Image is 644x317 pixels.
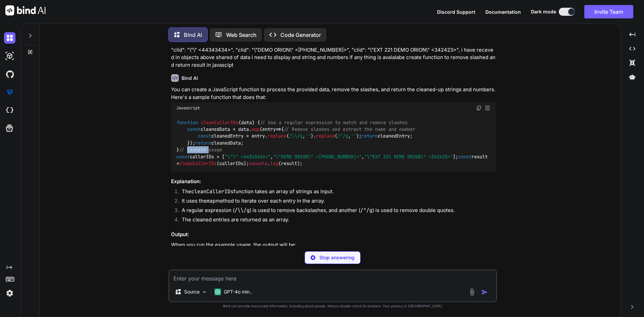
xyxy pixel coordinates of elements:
[4,287,15,299] img: settings
[481,289,488,296] img: icon
[179,160,217,166] span: cleanCallerIDs
[484,105,490,111] img: Open in Browser
[207,198,216,204] code: map
[319,254,355,261] p: Stop answering
[485,9,521,15] span: Documentation
[305,133,311,139] span: ''
[351,133,356,139] span: ''
[179,147,222,153] span: // Example usage
[191,188,233,195] code: cleanCallerIDs
[249,160,268,166] span: console
[262,126,281,132] span: =>
[337,133,348,139] span: /"/g
[168,304,497,309] p: Bind can provide inaccurate information, including about people. Always double-check its answers....
[289,133,303,139] span: /\\/g
[171,46,496,69] p: "clid": "\"\" <44343434>", "clid": "\"DEMO ORION\" <[PHONE_NUMBER]>", "clid": "\"EXT 221 DEMO ORI...
[225,154,270,160] span: "\"\" <44343434>"
[176,119,490,167] code: ( ) { cleanedData = data. ( { cleanedEntry = entry. ( , ). ( , ); cleanedEntry; }); cleanedData; ...
[184,31,202,39] p: Bind AI
[226,31,257,39] p: Web Search
[531,8,556,15] span: Dark mode
[280,31,321,39] p: Code Generator
[181,75,198,82] h6: Bind AI
[241,119,252,125] span: data
[171,241,496,249] p: When you run the example usage, the output will be:
[171,86,496,101] p: You can create a JavaScript function to process the provided data, remove the slashes, and return...
[177,119,198,125] span: function
[437,8,475,15] button: Discord Support
[364,154,453,160] span: "\"EXT 221 DEMO ORION\" <342423>"
[5,5,46,15] img: Bind AI
[171,178,496,186] h3: Explanation:
[176,207,496,216] li: A regular expression ( ) is used to remove backslashes, and another ( ) is used to remove double ...
[437,9,475,15] span: Discord Support
[176,105,200,111] span: Javascript
[316,133,335,139] span: replace
[234,207,250,214] code: /\\/g
[284,126,415,132] span: // Remove slashes and extract the name and number
[176,197,496,207] li: It uses the method to iterate over each entry in the array.
[187,126,201,132] span: const
[260,119,408,125] span: // Use a regular expression to match and remove slashes
[252,126,260,132] span: map
[176,188,496,197] li: The function takes an array of strings as input.
[362,133,378,139] span: return
[198,133,211,139] span: const
[184,288,200,295] p: Source
[268,133,286,139] span: replace
[176,154,190,160] span: const
[270,160,278,166] span: log
[171,231,496,239] h3: Output:
[485,8,521,15] button: Documentation
[214,288,221,295] img: GPT-4o mini
[176,216,496,225] li: The cleaned entries are returned as an array.
[202,289,207,295] img: Pick Models
[4,105,15,116] img: cloudideIcon
[4,32,15,44] img: darkChat
[458,154,472,160] span: const
[4,68,15,80] img: githubDark
[195,140,211,146] span: return
[476,105,482,111] img: copy
[360,207,372,214] code: /"/g
[201,119,238,125] span: cleanCallerIDs
[468,288,476,296] img: attachment
[4,87,15,98] img: premium
[273,154,362,160] span: "\"DEMO ORION\" <[PHONE_NUMBER]>"
[224,288,252,295] p: GPT-4o min..
[584,5,633,18] button: Invite Team
[262,126,276,132] span: entry
[4,50,15,62] img: darkAi-studio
